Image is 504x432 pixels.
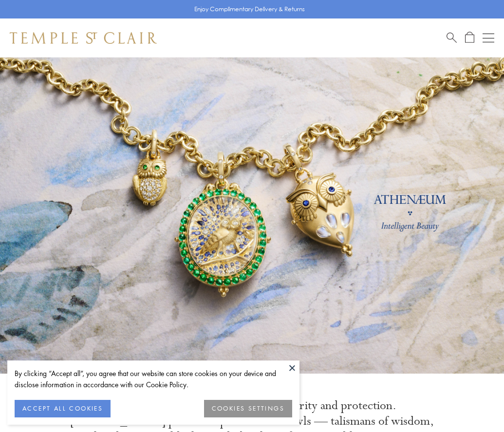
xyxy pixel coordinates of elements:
[483,32,494,44] button: Open navigation
[465,32,474,44] a: Open Shopping Bag
[194,4,305,14] p: Enjoy Complimentary Delivery & Returns
[15,368,292,390] div: By clicking “Accept all”, you agree that our website can store cookies on your device and disclos...
[15,400,111,417] button: ACCEPT ALL COOKIES
[447,32,457,44] a: Search
[204,400,292,417] button: COOKIES SETTINGS
[10,32,157,44] img: Temple St. Clair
